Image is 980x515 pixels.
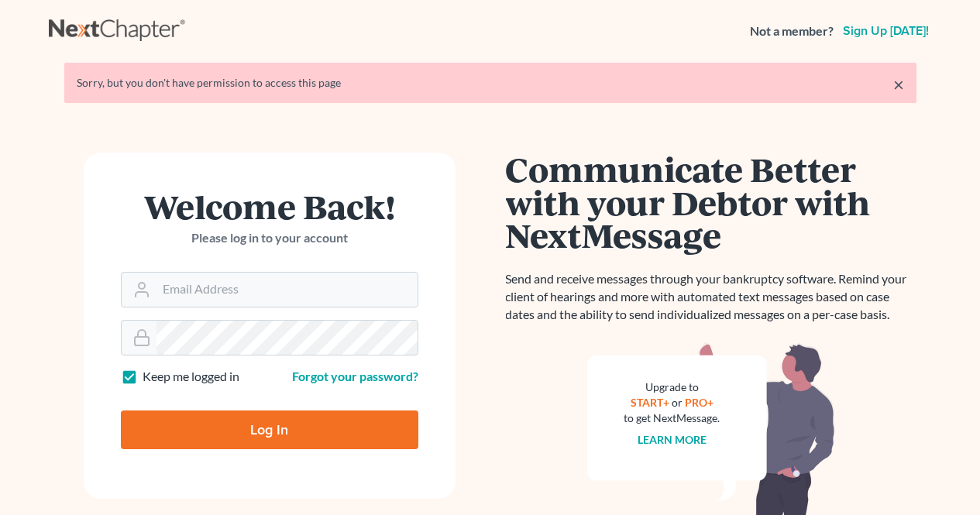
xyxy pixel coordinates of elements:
input: Email Address [156,273,418,307]
a: Learn more [638,433,707,446]
a: Forgot your password? [292,369,418,383]
p: Please log in to your account [121,229,418,247]
span: or [672,396,683,409]
p: Send and receive messages through your bankruptcy software. Remind your client of hearings and mo... [506,270,916,324]
h1: Communicate Better with your Debtor with NextMessage [506,153,916,252]
a: START+ [631,396,669,409]
input: Log In [121,410,418,449]
strong: Not a member? [750,22,834,40]
a: Sign up [DATE]! [840,25,932,37]
a: × [893,75,904,94]
h1: Welcome Back! [121,190,418,223]
div: Upgrade to [624,379,720,395]
a: PRO+ [685,396,714,409]
div: Sorry, but you don't have permission to access this page [77,75,904,91]
div: to get NextMessage. [624,410,720,426]
label: Keep me logged in [143,368,239,386]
